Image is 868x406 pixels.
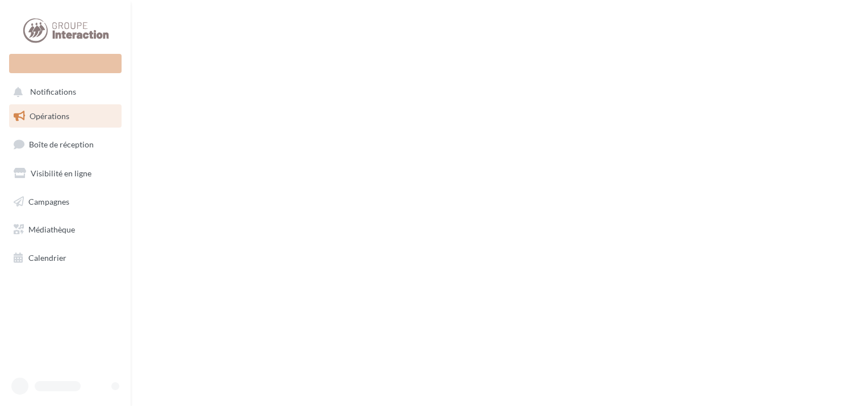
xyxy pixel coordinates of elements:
[28,253,66,263] span: Calendrier
[28,196,69,206] span: Campagnes
[7,104,124,128] a: Opérations
[29,139,94,149] span: Boîte de réception
[7,218,124,242] a: Médiathèque
[7,132,124,157] a: Boîte de réception
[9,54,122,73] div: Nouvelle campagne
[30,111,69,121] span: Opérations
[7,246,124,270] a: Calendrier
[30,87,76,97] span: Notifications
[31,168,91,178] span: Visibilité en ligne
[28,225,75,234] span: Médiathèque
[7,162,124,185] a: Visibilité en ligne
[7,190,124,214] a: Campagnes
